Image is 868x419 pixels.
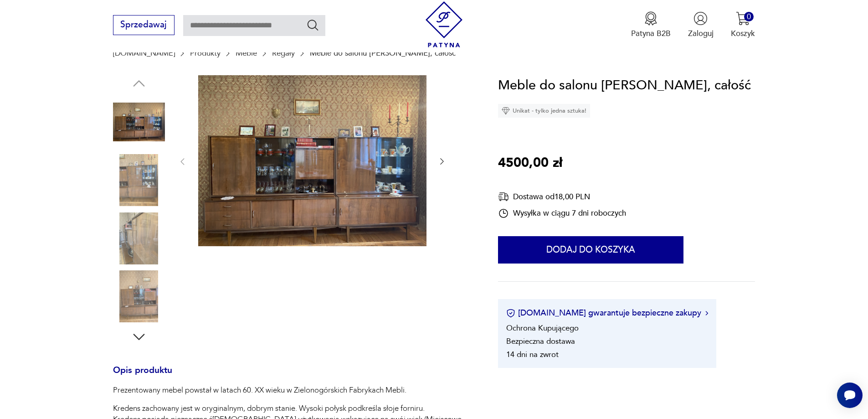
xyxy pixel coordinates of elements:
[506,336,575,347] li: Bezpieczna dostawa
[113,15,175,35] button: Sprzedawaj
[731,28,755,39] p: Koszyk
[688,11,714,39] button: Zaloguj
[190,49,221,57] a: Produkty
[113,49,175,57] a: [DOMAIN_NAME]
[236,49,257,57] a: Meble
[631,11,671,39] button: Patyna B2B
[113,367,472,385] h3: Opis produktu
[198,75,426,247] img: Zdjęcie produktu Meble do salonu Violetta, całość
[631,11,671,39] a: Ikona medaluPatyna B2B
[506,309,515,318] img: Ikona certyfikatu
[113,212,165,264] img: Zdjęcie produktu Meble do salonu Violetta, całość
[631,28,671,39] p: Patyna B2B
[310,49,456,57] p: Meble do salonu [PERSON_NAME], całość
[498,153,562,174] p: 4500,00 zł
[272,49,295,57] a: Regały
[736,11,750,26] img: Ikona koszyka
[506,307,708,319] button: [DOMAIN_NAME] gwarantuje bezpieczne zakupy
[498,191,626,202] div: Dostawa od 18,00 PLN
[306,18,319,31] button: Szukaj
[688,28,714,39] p: Zaloguj
[506,323,579,333] li: Ochrona Kupującego
[113,96,165,148] img: Zdjęcie produktu Meble do salonu Violetta, całość
[731,11,755,39] button: 0Koszyk
[744,12,754,21] div: 0
[502,107,510,115] img: Ikona diamentu
[113,154,165,206] img: Zdjęcie produktu Meble do salonu Violetta, całość
[693,11,708,26] img: Ikonka użytkownika
[498,236,683,264] button: Dodaj do koszyka
[644,11,658,26] img: Ikona medalu
[705,311,708,316] img: Ikona strzałki w prawo
[498,75,751,96] h1: Meble do salonu [PERSON_NAME], całość
[837,383,863,408] iframe: Smartsupp widget button
[113,385,472,396] p: Prezentowany mebel powstał w latach 60. XX wieku w Zielonogórskich Fabrykach Mebli.
[498,208,626,219] div: Wysyłka w ciągu 7 dni roboczych
[506,349,559,360] li: 14 dni na zwrot
[498,104,590,118] div: Unikat - tylko jedna sztuka!
[113,270,165,322] img: Zdjęcie produktu Meble do salonu Violetta, całość
[498,191,509,202] img: Ikona dostawy
[113,22,175,29] a: Sprzedawaj
[421,1,467,47] img: Patyna - sklep z meblami i dekoracjami vintage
